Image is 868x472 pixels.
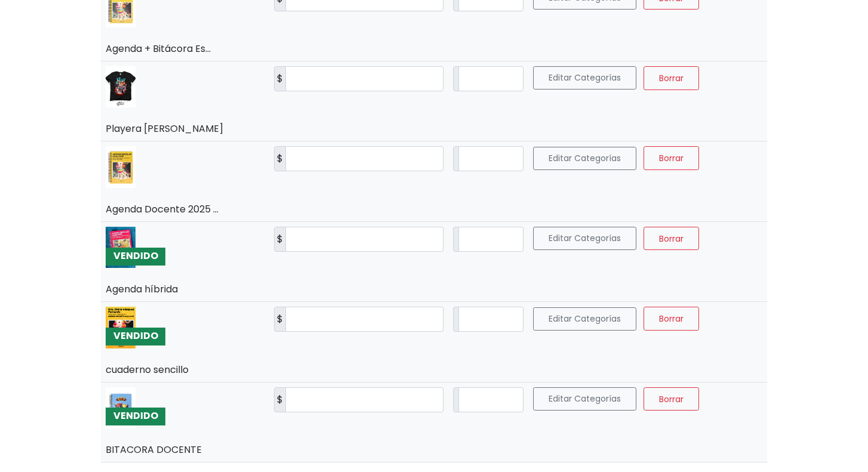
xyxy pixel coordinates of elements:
button: Editar Categorías [533,307,636,331]
button: Editar Categorías [533,147,636,170]
div: VENDIDO [106,328,165,345]
button: Borrar [644,307,699,331]
label: $ [274,227,286,252]
label: $ [274,146,286,171]
a: Playera [PERSON_NAME] [106,122,223,135]
a: Agenda Docente 2025 ... [106,202,218,216]
span: Borrar [659,232,684,244]
button: Borrar [644,66,699,90]
a: cuaderno sencillo [106,363,189,377]
img: small_1752876519216.jpeg [106,387,136,428]
img: small_1751991440451.jpeg [106,146,136,187]
label: $ [274,387,286,412]
button: Borrar [644,146,699,170]
span: Borrar [659,393,684,405]
button: Borrar [644,387,699,411]
label: $ [274,66,286,91]
label: $ [274,307,286,332]
img: small_1752804842079.jpeg [106,66,136,107]
button: Editar Categorías [533,387,636,411]
img: small_1756264011183.png [106,307,136,348]
div: VENDIDO [106,248,165,266]
a: BITACORA DOCENTE [106,443,202,456]
a: Agenda híbrida [106,282,178,296]
button: Editar Categorías [533,227,636,250]
span: Borrar [659,72,684,84]
a: Agenda + Bitácora Es... [106,42,211,55]
img: small_1756706799431.jpeg [106,227,136,268]
button: Editar Categorías [533,66,636,90]
span: Borrar [659,313,684,325]
span: Borrar [659,152,684,164]
button: Borrar [644,227,699,251]
div: VENDIDO [106,408,165,425]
